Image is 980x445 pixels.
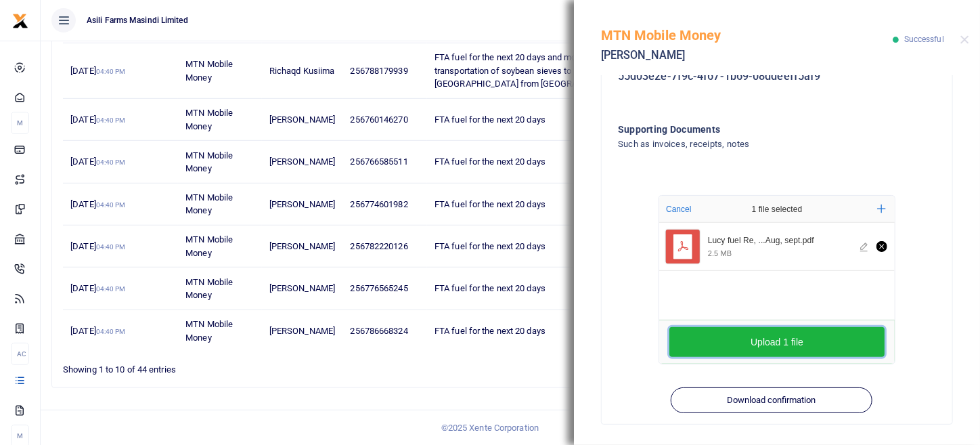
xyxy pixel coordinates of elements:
[11,343,29,365] li: Ac
[269,66,335,76] span: Richaqd Kusiima
[96,158,126,166] small: 04:40 PM
[872,199,891,219] button: Add more files
[351,114,408,125] span: 256760146270
[185,59,233,83] span: MTN Mobile Money
[269,241,335,251] span: [PERSON_NAME]
[669,327,885,357] button: Upload 1 file
[185,192,233,216] span: MTN Mobile Money
[719,196,834,223] div: 1 file selected
[435,52,625,89] span: FTA fuel for the next 20 days and money for transportation of soybean sieves to [GEOGRAPHIC_DATA]...
[185,234,233,258] span: MTN Mobile Money
[185,108,233,131] span: MTN Mobile Money
[904,35,944,44] span: Successful
[96,201,126,209] small: 04:40 PM
[70,199,125,209] span: [DATE]
[435,283,545,293] span: FTA fuel for the next 20 days
[435,241,545,251] span: FTA fuel for the next 20 days
[601,27,893,43] h5: MTN Mobile Money
[96,116,126,124] small: 04:40 PM
[185,150,233,174] span: MTN Mobile Money
[11,112,29,134] li: M
[63,356,430,377] div: Showing 1 to 10 of 44 entries
[671,387,872,413] button: Download confirmation
[185,277,233,301] span: MTN Mobile Money
[70,326,125,336] span: [DATE]
[269,326,335,336] span: [PERSON_NAME]
[618,137,881,152] h4: Such as invoices, receipts, notes
[96,285,126,293] small: 04:40 PM
[70,66,125,76] span: [DATE]
[351,283,408,293] span: 256776565245
[351,156,408,167] span: 256766585511
[435,156,545,167] span: FTA fuel for the next 20 days
[185,319,233,343] span: MTN Mobile Money
[662,200,695,218] button: Cancel
[269,283,335,293] span: [PERSON_NAME]
[435,326,545,336] span: FTA fuel for the next 20 days
[70,114,125,125] span: [DATE]
[96,243,126,251] small: 04:40 PM
[857,239,872,254] button: Edit file Lucy fuel Re, July, Aug, sept.pdf
[269,199,335,209] span: [PERSON_NAME]
[70,283,125,293] span: [DATE]
[659,195,895,364] div: File Uploader
[435,114,545,125] span: FTA fuel for the next 20 days
[70,241,125,251] span: [DATE]
[70,156,125,167] span: [DATE]
[96,328,126,335] small: 04:40 PM
[708,236,852,247] div: Lucy fuel Re, July, Aug, sept.pdf
[601,49,893,62] h5: [PERSON_NAME]
[96,68,126,75] small: 04:40 PM
[269,156,335,167] span: [PERSON_NAME]
[618,70,936,83] h5: 55d03e2e-7f9c-4f67-1b69-08ddeeff5af9
[351,199,408,209] span: 256774601982
[708,249,732,258] div: 2.5 MB
[351,66,408,76] span: 256788179939
[618,122,881,137] h4: Supporting Documents
[81,14,194,26] span: Asili Farms Masindi Limited
[269,114,335,125] span: [PERSON_NAME]
[351,241,408,251] span: 256782220126
[960,35,969,44] button: Close
[435,199,545,209] span: FTA fuel for the next 20 days
[12,13,28,29] img: logo-small
[12,15,28,25] a: logo-small logo-large logo-large
[874,239,889,254] button: Remove file
[351,326,408,336] span: 256786668324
